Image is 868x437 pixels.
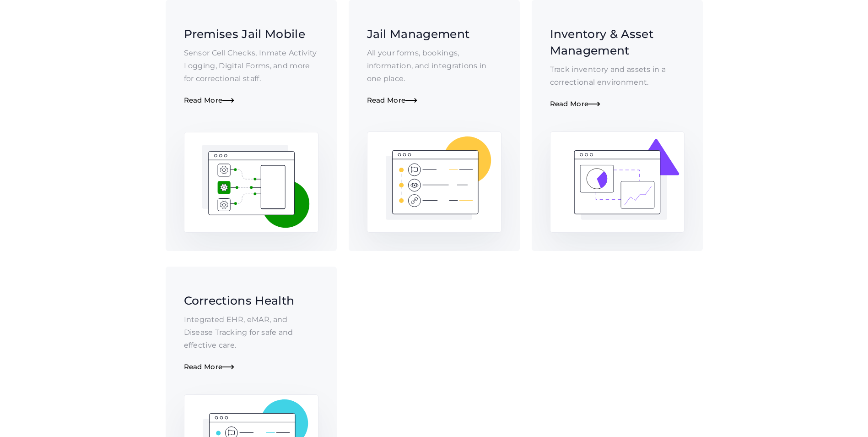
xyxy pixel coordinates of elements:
[550,100,685,109] div: Read More
[367,96,501,105] div: Read More
[184,47,318,85] p: Sensor Cell Checks, Inmate Activity Logging, Digital Forms, and more for correctional staff.
[222,364,234,371] span: 
[367,47,501,85] p: All your forms, bookings, information, and integrations in one place.
[184,313,318,352] p: Integrated EHR, eMAR, and Disease Tracking for safe and effective care.
[588,101,600,109] span: 
[405,97,417,105] span: 
[550,63,685,89] p: Track inventory and assets in a correctional environment.
[184,26,318,42] h3: Premises Jail Mobile
[222,97,234,105] span: 
[184,363,318,371] div: Read More
[550,26,685,59] h3: Inventory & Asset Management
[367,26,501,42] h3: Jail Management
[184,292,318,309] h3: Corrections Health
[184,96,318,105] div: Read More
[712,338,868,437] iframe: Chat Widget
